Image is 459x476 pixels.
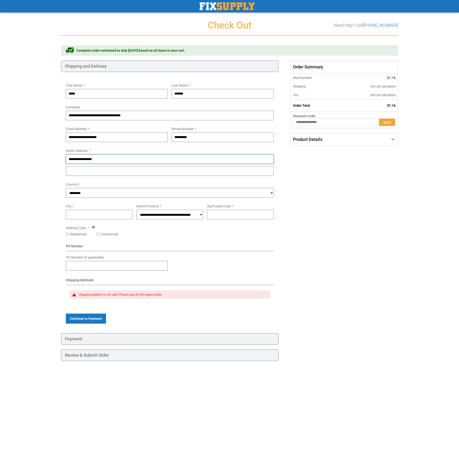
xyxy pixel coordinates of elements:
span: Not yet calculated [370,93,396,97]
span: Order Summary [291,61,398,73]
div: Shipping Methods [66,278,274,285]
span: First Name [66,83,82,87]
span: Street Address [66,149,88,153]
th: Tax [291,91,338,100]
a: [PHONE_NUMBER] [363,23,398,28]
span: Apply [383,120,391,124]
span: State/Province [136,204,159,208]
span: City [66,204,72,208]
span: Complete order estimated to ship [DATE] based on all items in your cart. [76,48,185,53]
label: Residential [70,232,86,237]
span: Zip/Postal Code [207,204,231,208]
div: PO Number [66,244,274,251]
h3: Need help? Call [334,23,398,28]
span: Not yet calculated [370,84,396,88]
span: $7.16 [387,76,396,80]
strong: Order Total [293,104,310,107]
span: $7.16 [387,104,396,107]
span: Shipping [293,84,306,88]
span: Company [66,105,80,109]
span: Last Name [172,83,188,87]
h1: Check Out [61,20,398,31]
span: Product Details [293,137,322,142]
a: store logo [200,2,255,10]
div: Shipping and Delivery [61,61,279,72]
span: PO Number (if applicable) [66,255,104,259]
label: Commercial [100,232,118,237]
img: Fix Industrial Supply [200,2,255,10]
span: Email Address [66,127,87,131]
button: Continue to Payment [66,314,106,324]
span: Country [66,183,78,186]
div: Review & Submit Order [61,349,279,361]
span: Discount Code: [293,114,316,118]
span: Phone Number [172,127,194,131]
span: Continue to Payment [70,317,102,321]
button: Apply [379,118,395,126]
div: Shipping address is not valid. Please specify the region/state. [79,293,265,297]
div: Payment [61,333,279,345]
th: Merchandise [291,73,338,82]
span: Address Type [66,226,86,230]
